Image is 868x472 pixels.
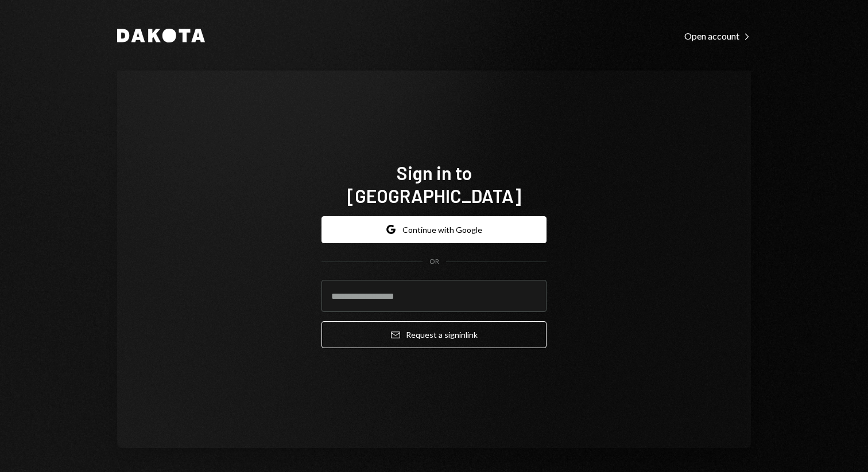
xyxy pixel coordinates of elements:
h1: Sign in to [GEOGRAPHIC_DATA] [321,161,547,207]
div: OR [429,257,439,267]
button: Request a signinlink [321,321,547,348]
a: Open account [684,29,751,42]
button: Continue with Google [321,216,547,243]
div: Open account [684,30,751,42]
